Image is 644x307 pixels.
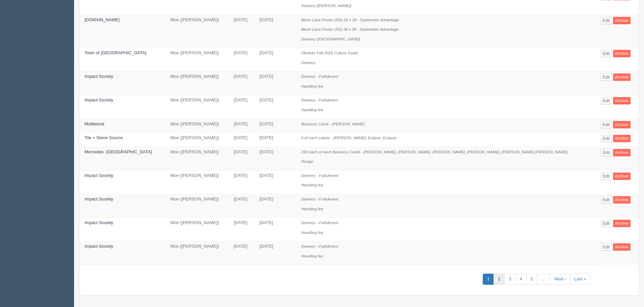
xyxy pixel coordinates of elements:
td: [DATE] [255,119,296,133]
td: [DATE] [229,133,255,147]
td: [DATE] [229,95,255,119]
td: [DATE] [255,133,296,147]
td: Moe ([PERSON_NAME]) [165,48,229,71]
i: Handling fee [301,108,324,112]
i: Delivery - Fulfullment [301,74,338,79]
td: [DATE] [229,71,255,95]
i: 5 of each Labels - [PERSON_NAME], Eclipse, Eclypse [301,135,397,140]
td: Moe ([PERSON_NAME]) [165,95,229,119]
a: Multiwood [84,121,104,126]
a: Archive [613,97,631,104]
i: Handling fee [301,84,324,88]
td: [DATE] [255,194,296,217]
a: Archive [613,220,631,227]
td: Moe ([PERSON_NAME]) [165,194,229,217]
td: [DATE] [255,241,296,265]
a: Last » [570,274,590,285]
i: Blush Lane Poster (DS) 22 x 28 - September Advantage [301,18,399,22]
i: Handling fee [301,183,324,187]
a: Impact Society [84,196,113,202]
td: [DATE] [229,14,255,48]
a: Edit [601,173,612,180]
td: [DATE] [229,147,255,170]
td: [DATE] [229,218,255,241]
a: Edit [601,17,612,24]
i: Delivery - Fulfullment [301,197,338,201]
td: [DATE] [229,241,255,265]
i: Okotoks Fall 2025 Culture Guide [301,51,359,55]
a: Impact Society [84,244,113,249]
td: Moe ([PERSON_NAME]) [165,119,229,133]
a: Edit [601,97,612,104]
a: Impact Society [84,173,113,178]
td: [DATE] [255,48,296,71]
a: Edit [601,135,612,142]
td: Moe ([PERSON_NAME]) [165,241,229,265]
a: Archive [613,196,631,204]
td: [DATE] [229,48,255,71]
a: Impact Society [84,220,113,225]
a: Impact Society [84,74,113,79]
td: [DATE] [229,194,255,217]
td: [DATE] [255,71,296,95]
a: Edit [601,73,612,81]
a: Town of [GEOGRAPHIC_DATA] [84,50,146,55]
a: Edit [601,121,612,128]
a: 1 [483,274,494,285]
td: Moe ([PERSON_NAME]) [165,218,229,241]
i: Delivery [301,60,315,65]
td: Moe ([PERSON_NAME]) [165,170,229,194]
i: Delivery - Fulfullment [301,244,338,248]
i: Handling fee [301,207,324,211]
a: Archive [613,135,631,142]
i: Delivery - Fulfullment [301,173,338,178]
a: Impact Society [84,97,113,102]
a: [DOMAIN_NAME] [84,17,120,22]
i: Business Cards - [PERSON_NAME] [301,122,365,126]
i: Design [301,159,313,163]
td: [DATE] [255,147,296,170]
a: Mercedes -[GEOGRAPHIC_DATA] [84,149,152,154]
td: [DATE] [229,119,255,133]
i: Delivery ([GEOGRAPHIC_DATA]) [301,37,360,41]
td: [DATE] [255,218,296,241]
i: Delivery - Fulfullment [301,98,338,102]
a: Tile + Stone Source [84,135,123,140]
td: [DATE] [255,170,296,194]
i: Handling fee [301,254,324,258]
td: [DATE] [255,95,296,119]
td: [DATE] [255,14,296,48]
a: Edit [601,50,612,57]
a: Archive [613,121,631,128]
a: Edit [601,149,612,156]
a: Archive [613,149,631,156]
i: Delivery - Fulfullment [301,220,338,225]
td: Moe ([PERSON_NAME]) [165,133,229,147]
a: 4 [515,274,527,285]
a: 5 [526,274,537,285]
i: 250 each of each Business Cards - [PERSON_NAME], [PERSON_NAME], [PERSON_NAME], [PERSON_NAME], [PE... [301,150,569,154]
a: Edit [601,243,612,251]
a: Archive [613,50,631,57]
a: 3 [504,274,515,285]
a: Archive [613,243,631,251]
a: Archive [613,173,631,180]
a: 2 [494,274,505,285]
a: … [537,274,550,285]
a: Edit [601,196,612,204]
i: Handling fee [301,230,324,235]
a: Archive [613,73,631,81]
i: Delivery ([PERSON_NAME]) [301,3,351,8]
td: Moe ([PERSON_NAME]) [165,14,229,48]
a: Archive [613,17,631,24]
a: Edit [601,220,612,227]
td: Moe ([PERSON_NAME]) [165,71,229,95]
a: Next › [550,274,570,285]
td: Moe ([PERSON_NAME]) [165,147,229,170]
i: Blush Lane Poster (SS) 26 x 38 - September Advantage [301,27,399,31]
td: [DATE] [229,170,255,194]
